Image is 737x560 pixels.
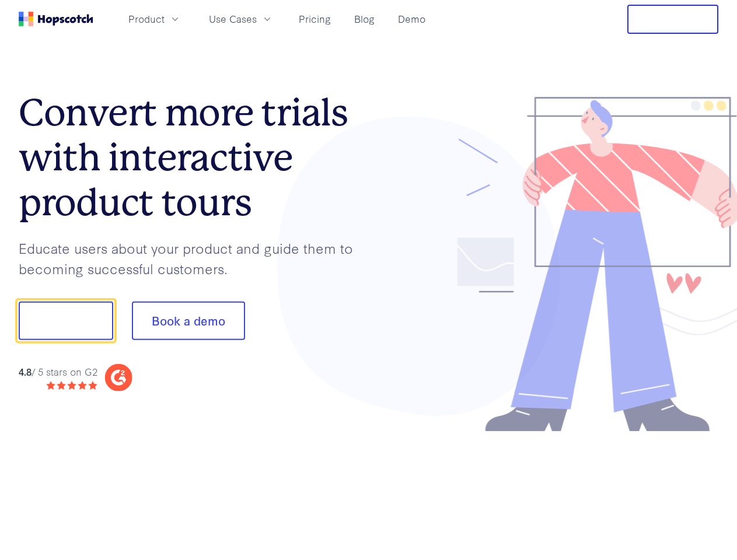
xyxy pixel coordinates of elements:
[19,90,369,225] h1: Convert more trials with interactive product tours
[202,9,280,29] button: Use Cases
[350,9,379,29] a: Blog
[294,9,336,29] a: Pricing
[121,9,188,29] button: Product
[19,364,97,379] div: / 5 stars on G2
[132,302,245,340] button: Book a demo
[19,12,93,26] a: Home
[209,12,257,26] span: Use Cases
[19,364,32,377] strong: 4.8
[128,12,165,26] span: Product
[19,238,369,278] p: Educate users about your product and guide them to becoming successful customers.
[19,302,113,340] button: Show me!
[393,9,430,29] a: Demo
[627,5,718,34] button: Free Trial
